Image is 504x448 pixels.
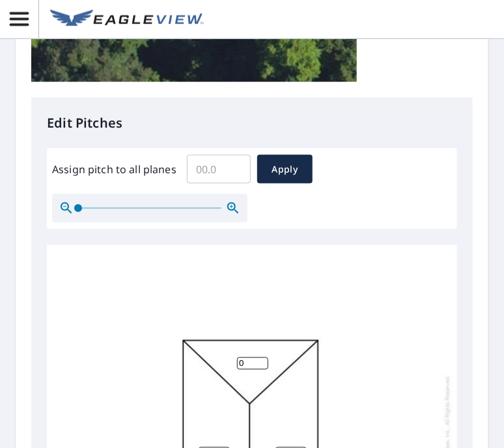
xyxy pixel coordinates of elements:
button: Apply [257,155,313,184]
label: Assign pitch to all planes [52,161,176,177]
input: 00.0 [187,151,251,188]
span: Apply [268,161,302,178]
img: EV Logo [50,10,204,29]
p: Edit Pitches [47,113,457,133]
